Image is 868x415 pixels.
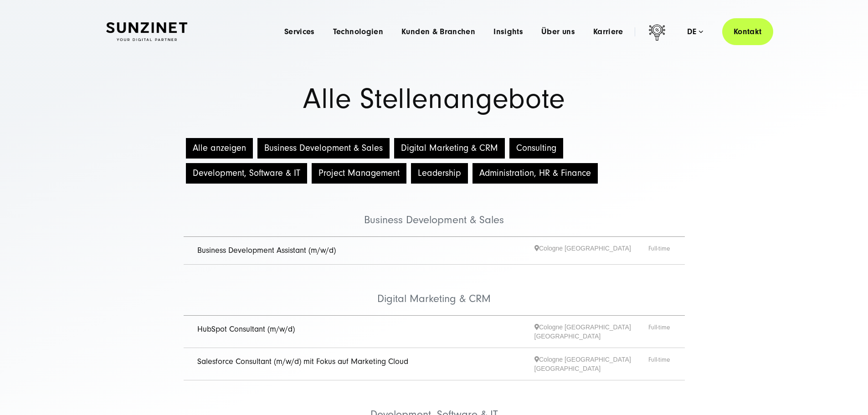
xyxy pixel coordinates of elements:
button: Alle anzeigen [186,138,253,159]
li: Business Development & Sales [184,186,685,237]
h1: Alle Stellenangebote [106,85,762,113]
a: Services [284,27,315,36]
a: Technologien [333,27,383,36]
button: Project Management [312,163,406,184]
a: HubSpot Consultant (m/w/d) [197,324,295,334]
span: Full-time [648,244,671,258]
a: Salesforce Consultant (m/w/d) mit Fokus auf Marketing Cloud [197,357,408,366]
span: Cologne [GEOGRAPHIC_DATA] [GEOGRAPHIC_DATA] [534,323,648,341]
span: Full-time [648,323,671,341]
a: Karriere [593,27,623,36]
button: Consulting [509,138,563,159]
button: Administration, HR & Finance [473,163,598,184]
li: Digital Marketing & CRM [184,265,685,316]
button: Development, Software & IT [186,163,307,184]
span: Cologne [GEOGRAPHIC_DATA] [534,244,648,258]
button: Business Development & Sales [257,138,390,159]
a: Kontakt [722,18,773,45]
a: Über uns [541,27,575,36]
a: Business Development Assistant (m/w/d) [197,246,336,255]
span: Cologne [GEOGRAPHIC_DATA] [GEOGRAPHIC_DATA] [534,355,648,373]
div: de [687,27,703,36]
span: Full-time [648,355,671,373]
button: Leadership [411,163,468,184]
img: SUNZINET Full Service Digital Agentur [106,22,187,41]
a: Kunden & Branchen [401,27,475,36]
button: Digital Marketing & CRM [394,138,505,159]
a: Insights [493,27,523,36]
